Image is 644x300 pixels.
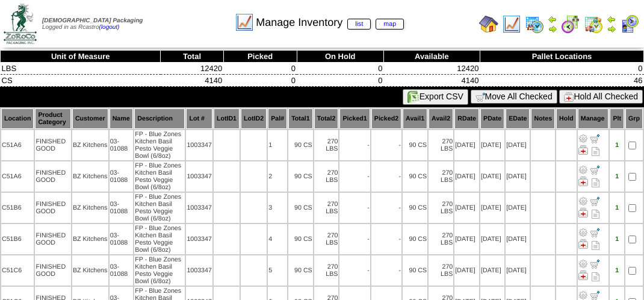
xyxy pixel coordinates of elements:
[161,63,223,75] td: 12420
[186,161,212,192] td: 1003347
[110,161,134,192] td: 03-01088
[371,224,401,254] td: -
[610,142,624,149] div: 1
[268,255,287,286] td: 5
[578,259,588,269] img: Adjust
[1,193,34,223] td: C51B6
[186,108,212,129] th: Lot #
[1,224,34,254] td: C51B6
[610,236,624,243] div: 1
[371,161,401,192] td: -
[607,14,616,24] img: arrowleft.gif
[35,130,71,160] td: FINISHED GOOD
[383,51,480,63] th: Available
[339,108,370,129] th: Picked1
[288,130,313,160] td: 90 CS
[578,165,588,175] img: Adjust
[297,63,383,75] td: 0
[235,13,254,32] img: line_graph.gif
[502,14,521,34] img: line_graph.gif
[339,161,370,192] td: -
[186,193,212,223] td: 1003347
[454,255,479,286] td: [DATE]
[134,193,185,223] td: FP - Blue Zones Kitchen Basil Pesto Veggie Bowl (6/8oz)
[383,63,480,75] td: 12420
[429,108,453,129] th: Avail2
[584,14,603,34] img: calendarinout.gif
[471,90,557,104] button: Move All Checked
[592,272,599,281] i: Note
[288,108,313,129] th: Total1
[531,108,555,129] th: Notes
[590,290,599,300] img: Move
[429,224,453,254] td: 270 LBS
[564,92,574,102] img: hold.gif
[590,134,599,143] img: Move
[314,130,339,160] td: 270 LBS
[1,161,34,192] td: C51A6
[371,255,401,286] td: -
[578,145,588,155] img: Manage Hold
[506,193,530,223] td: [DATE]
[610,204,624,211] div: 1
[110,224,134,254] td: 03-01088
[480,51,643,63] th: Pallet Locations
[371,130,401,160] td: -
[186,224,212,254] td: 1003347
[134,130,185,160] td: FP - Blue Zones Kitchen Basil Pesto Veggie Bowl (6/8oz)
[223,75,297,87] td: 0
[186,130,212,160] td: 1003347
[578,290,588,300] img: Adjust
[480,75,643,87] td: 46
[610,173,624,180] div: 1
[578,108,609,129] th: Manage
[268,130,287,160] td: 1
[383,75,480,87] td: 4140
[371,108,401,129] th: Picked2
[620,14,639,34] img: calendarcustomer.gif
[480,255,504,286] td: [DATE]
[347,19,371,30] a: list
[268,161,287,192] td: 2
[376,19,404,30] a: map
[110,193,134,223] td: 03-01088
[592,147,599,156] i: Note
[403,161,427,192] td: 90 CS
[403,224,427,254] td: 90 CS
[590,228,599,237] img: Move
[110,130,134,160] td: 03-01088
[1,108,34,129] th: Location
[268,193,287,223] td: 3
[625,108,643,129] th: Grp
[72,108,108,129] th: Customer
[561,14,580,34] img: calendarblend.gif
[1,51,161,63] th: Unit of Measure
[578,239,588,249] img: Manage Hold
[288,224,313,254] td: 90 CS
[161,51,223,63] th: Total
[403,193,427,223] td: 90 CS
[429,193,453,223] td: 270 LBS
[506,108,530,129] th: EDate
[223,51,297,63] th: Picked
[403,89,468,105] button: Export CSV
[110,108,134,129] th: Name
[314,193,339,223] td: 270 LBS
[241,108,267,129] th: LotID2
[454,161,479,192] td: [DATE]
[134,224,185,254] td: FP - Blue Zones Kitchen Basil Pesto Veggie Bowl (6/8oz)
[339,130,370,160] td: -
[186,255,212,286] td: 1003347
[288,193,313,223] td: 90 CS
[314,108,339,129] th: Total2
[35,108,71,129] th: Product Category
[110,255,134,286] td: 03-01088
[314,255,339,286] td: 270 LBS
[268,108,287,129] th: Pal#
[590,165,599,175] img: Move
[592,178,599,187] i: Note
[454,130,479,160] td: [DATE]
[590,259,599,269] img: Move
[161,75,223,87] td: 4140
[403,130,427,160] td: 90 CS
